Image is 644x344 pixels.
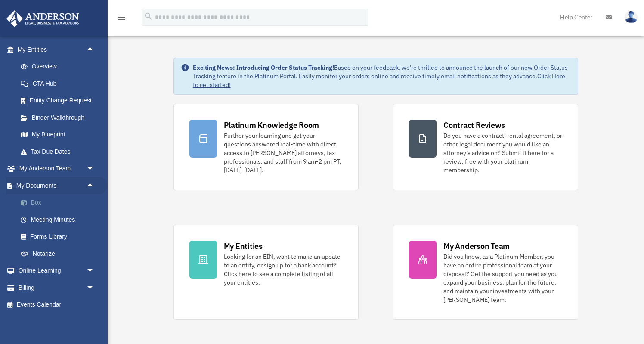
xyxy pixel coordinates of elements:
div: Do you have a contract, rental agreement, or other legal document you would like an attorney's ad... [443,131,562,174]
span: arrow_drop_down [86,262,103,280]
a: My Blueprint [12,126,108,143]
a: Contract Reviews Do you have a contract, rental agreement, or other legal document you would like... [393,104,578,190]
span: arrow_drop_up [86,41,103,59]
a: My Documentsarrow_drop_up [6,177,108,194]
div: My Anderson Team [443,241,510,251]
a: Box [12,194,108,211]
a: Meeting Minutes [12,211,108,228]
a: CTA Hub [12,75,108,92]
div: Based on your feedback, we're thrilled to announce the launch of our new Order Status Tracking fe... [193,63,571,89]
span: arrow_drop_up [86,177,103,195]
div: Platinum Knowledge Room [224,120,319,130]
a: My Anderson Team Did you know, as a Platinum Member, you have an entire professional team at your... [393,225,578,320]
div: Further your learning and get your questions answered real-time with direct access to [PERSON_NAM... [224,131,343,174]
a: Overview [12,58,108,75]
span: arrow_drop_down [86,160,103,178]
i: menu [116,12,127,22]
span: arrow_drop_down [86,279,103,297]
div: Looking for an EIN, want to make an update to an entity, or sign up for a bank account? Click her... [224,252,343,287]
a: Binder Walkthrough [12,109,108,126]
div: Contract Reviews [443,120,505,130]
a: Tax Due Dates [12,143,108,160]
a: Notarize [12,245,108,262]
strong: Exciting News: Introducing Order Status Tracking! [193,64,334,71]
a: My Anderson Teamarrow_drop_down [6,160,108,177]
a: Events Calendar [6,296,108,313]
a: Click Here to get started! [193,72,565,89]
a: Forms Library [12,228,108,245]
img: Anderson Advisors Platinum Portal [4,10,82,27]
div: Did you know, as a Platinum Member, you have an entire professional team at your disposal? Get th... [443,252,562,304]
a: Platinum Knowledge Room Further your learning and get your questions answered real-time with dire... [173,104,359,190]
a: Billingarrow_drop_down [6,279,108,296]
a: My Entitiesarrow_drop_up [6,41,108,58]
i: search [144,12,153,21]
a: Online Learningarrow_drop_down [6,262,108,279]
img: User Pic [625,11,638,23]
a: menu [116,15,127,22]
a: My Entities Looking for an EIN, want to make an update to an entity, or sign up for a bank accoun... [173,225,359,320]
a: Entity Change Request [12,92,108,109]
div: My Entities [224,241,263,251]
